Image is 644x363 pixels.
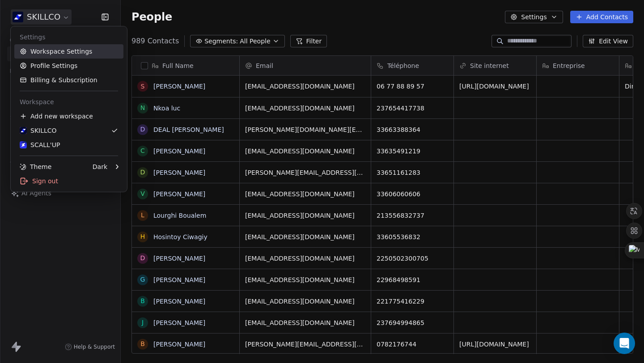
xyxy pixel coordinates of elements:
div: Theme [20,162,51,171]
div: SCALL'UP [20,140,60,149]
img: Skillco%20logo%20icon%20(2).png [20,127,27,134]
div: Dark [93,162,107,171]
div: Workspace [14,95,123,109]
div: SKILLCO [20,126,57,135]
div: Add new workspace [14,109,123,123]
a: Billing & Subscription [14,73,123,87]
a: Workspace Settings [14,44,123,59]
div: Settings [14,30,123,44]
div: Sign out [14,174,123,188]
a: Profile Settings [14,59,123,73]
img: logo%20scall%20up%202%20(3).png [20,141,27,148]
